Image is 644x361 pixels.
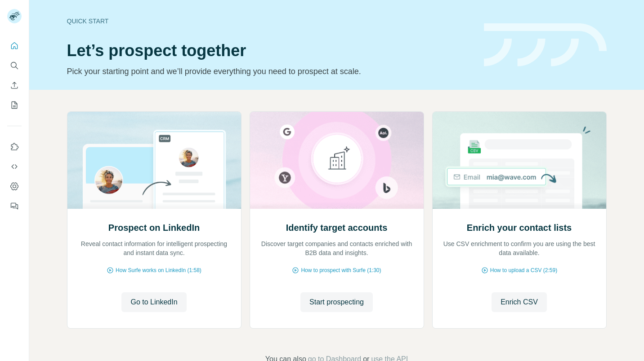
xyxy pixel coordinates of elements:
button: Use Surfe on LinkedIn [7,139,22,155]
button: Enrich CSV [492,292,547,312]
button: Use Surfe API [7,158,22,175]
button: Enrich CSV [7,77,22,93]
span: Go to LinkedIn [130,297,177,308]
button: Dashboard [7,178,22,194]
span: Enrich CSV [501,297,538,308]
button: My lists [7,97,22,113]
img: Enrich your contact lists [432,112,607,209]
button: Start prospecting [300,292,373,312]
h2: Enrich your contact lists [467,221,572,234]
span: How to upload a CSV (2:59) [490,266,557,274]
h1: Let’s prospect together [67,42,473,60]
p: Pick your starting point and we’ll provide everything you need to prospect at scale. [67,65,473,78]
div: Quick start [67,17,473,26]
img: Prospect on LinkedIn [67,112,241,209]
span: Start prospecting [309,297,364,308]
span: How to prospect with Surfe (1:30) [301,266,381,274]
h2: Prospect on LinkedIn [108,221,200,234]
p: Discover target companies and contacts enriched with B2B data and insights. [259,239,415,257]
button: Search [7,57,22,74]
button: Feedback [7,198,22,214]
img: Identify target accounts [250,112,424,209]
span: How Surfe works on LinkedIn (1:58) [116,266,201,274]
button: Go to LinkedIn [121,292,186,312]
button: Quick start [7,38,22,54]
img: banner [484,23,607,67]
p: Use CSV enrichment to confirm you are using the best data available. [442,239,597,257]
h2: Identify target accounts [286,221,388,234]
p: Reveal contact information for intelligent prospecting and instant data sync. [76,239,232,257]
